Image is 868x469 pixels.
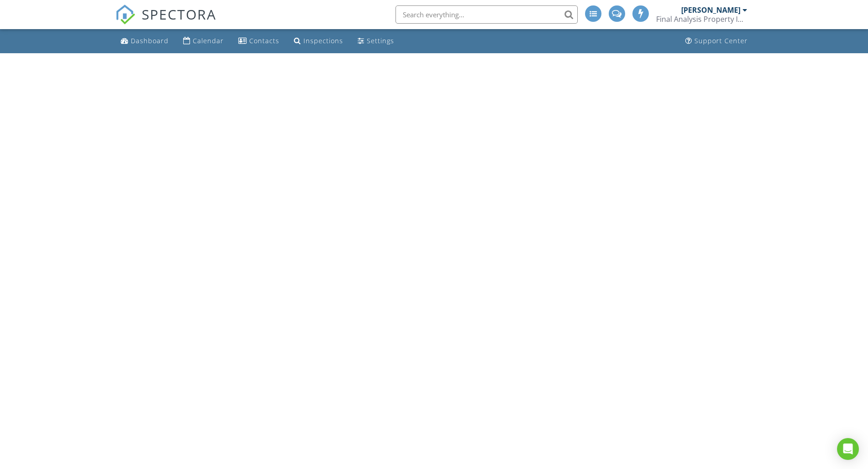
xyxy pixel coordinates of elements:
[681,5,740,15] div: [PERSON_NAME]
[180,33,227,50] a: Calendar
[115,5,135,25] img: The Best Home Inspection Software - Spectora
[193,36,224,45] div: Calendar
[682,33,751,50] a: Support Center
[656,15,747,24] div: Final Analysis Property Inspections
[131,36,169,45] div: Dashboard
[235,33,283,50] a: Contacts
[367,36,394,45] div: Settings
[303,36,343,45] div: Inspections
[115,12,216,31] a: SPECTORA
[354,33,398,50] a: Settings
[142,5,216,24] span: SPECTORA
[249,36,279,45] div: Contacts
[837,438,859,460] div: Open Intercom Messenger
[395,5,578,24] input: Search everything...
[290,33,347,50] a: Inspections
[694,36,748,45] div: Support Center
[117,33,172,50] a: Dashboard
